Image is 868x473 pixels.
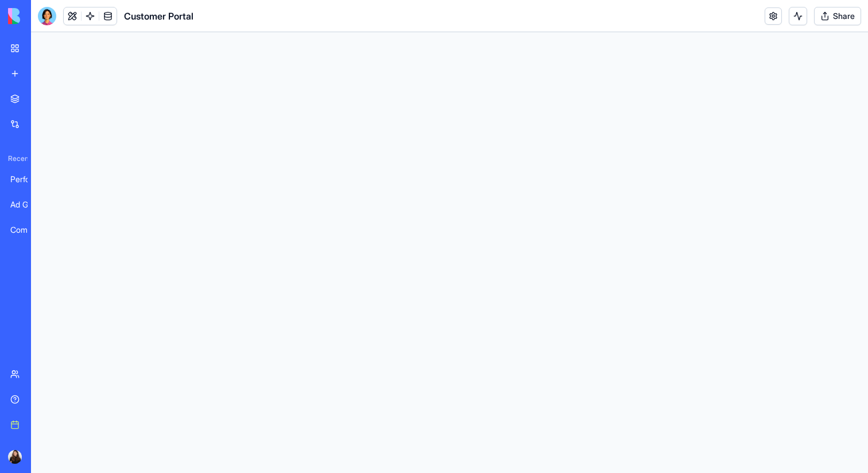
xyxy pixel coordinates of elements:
[124,9,193,23] h1: Customer Portal
[10,174,42,185] div: Performance Review Manager
[814,7,861,25] button: Share
[3,154,28,163] span: Recent
[10,199,42,210] div: Ad Generator
[8,450,22,464] img: profile_pic_qbya32.jpg
[10,224,42,236] div: Company Analysis
[8,8,79,24] img: logo
[3,193,49,216] a: Ad Generator
[3,168,49,191] a: Performance Review Manager
[3,218,49,241] a: Company Analysis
